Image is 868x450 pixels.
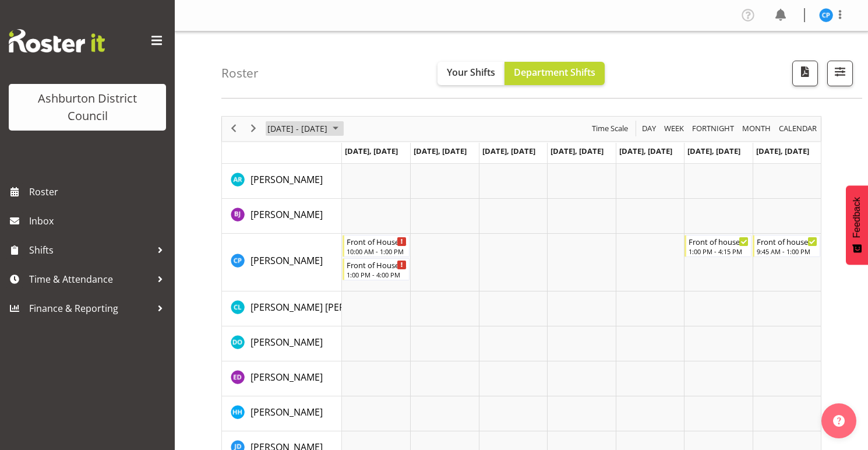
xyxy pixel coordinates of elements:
[222,396,342,431] td: Hannah Herbert-Olsen resource
[757,247,817,256] div: 9:45 AM - 1:00 PM
[343,258,410,280] div: Charin Phumcharoen"s event - Front of House - Weekday Begin From Monday, July 21, 2025 at 1:00:00...
[250,405,323,419] a: [PERSON_NAME]
[414,146,467,156] span: [DATE], [DATE]
[846,185,868,265] button: Feedback - Show survey
[514,66,595,79] span: Department Shifts
[778,121,818,136] span: calendar
[29,300,151,317] span: Finance & Reporting
[757,235,817,247] div: Front of house - Weekend
[740,121,773,136] button: Timeline Month
[226,121,242,136] button: Previous
[640,121,658,136] button: Timeline Day
[250,173,323,187] a: [PERSON_NAME]
[437,62,504,85] button: Your Shifts
[684,235,751,257] div: Charin Phumcharoen"s event - Front of house - Weekend Begin From Saturday, July 26, 2025 at 1:00:...
[29,270,151,288] span: Time & Attendance
[250,370,323,384] a: [PERSON_NAME]
[250,371,323,384] span: [PERSON_NAME]
[482,146,535,156] span: [DATE], [DATE]
[662,121,686,136] button: Timeline Week
[29,183,169,201] span: Roster
[504,62,605,85] button: Department Shifts
[250,336,323,349] span: [PERSON_NAME]
[250,254,323,267] span: [PERSON_NAME]
[221,66,259,80] h4: Roster
[250,208,323,221] span: [PERSON_NAME]
[689,235,749,247] div: Front of house - Weekend
[263,117,345,141] div: July 21 - 27, 2025
[250,301,397,314] span: [PERSON_NAME] [PERSON_NAME]
[222,361,342,396] td: Esther Deans resource
[250,173,323,186] span: [PERSON_NAME]
[792,61,818,86] button: Download a PDF of the roster according to the set date range.
[250,254,323,268] a: [PERSON_NAME]
[819,8,833,22] img: charin-phumcharoen11025.jpg
[250,406,323,419] span: [PERSON_NAME]
[347,235,407,247] div: Front of House - Weekday
[753,235,820,257] div: Charin Phumcharoen"s event - Front of house - Weekend Begin From Sunday, July 27, 2025 at 9:45:00...
[827,61,853,86] button: Filter Shifts
[20,90,154,125] div: Ashburton District Council
[777,121,819,136] button: Month
[266,121,344,136] button: July 2025
[590,121,630,136] button: Time Scale
[224,117,244,141] div: previous period
[250,208,323,222] a: [PERSON_NAME]
[347,259,407,270] div: Front of House - Weekday
[690,121,736,136] button: Fortnight
[551,146,604,156] span: [DATE], [DATE]
[741,121,772,136] span: Month
[29,212,169,230] span: Inbox
[619,146,672,156] span: [DATE], [DATE]
[591,121,629,136] span: Time Scale
[250,300,397,314] a: [PERSON_NAME] [PERSON_NAME]
[9,29,105,52] img: Rosterit website logo
[347,247,407,256] div: 10:00 AM - 1:00 PM
[687,146,740,156] span: [DATE], [DATE]
[852,197,862,238] span: Feedback
[222,199,342,234] td: Barbara Jaine resource
[222,164,342,199] td: Andrew Rankin resource
[29,241,151,259] span: Shifts
[756,146,809,156] span: [DATE], [DATE]
[689,247,749,256] div: 1:00 PM - 4:15 PM
[447,66,495,79] span: Your Shifts
[641,121,657,136] span: Day
[266,121,329,136] span: [DATE] - [DATE]
[222,326,342,361] td: Denise O'Halloran resource
[343,235,410,257] div: Charin Phumcharoen"s event - Front of House - Weekday Begin From Monday, July 21, 2025 at 10:00:0...
[833,415,845,427] img: help-xxl-2.png
[244,117,263,141] div: next period
[345,146,398,156] span: [DATE], [DATE]
[246,121,262,136] button: Next
[663,121,685,136] span: Week
[250,335,323,349] a: [PERSON_NAME]
[691,121,735,136] span: Fortnight
[347,270,407,279] div: 1:00 PM - 4:00 PM
[222,291,342,326] td: Connor Lysaght resource
[222,234,342,291] td: Charin Phumcharoen resource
